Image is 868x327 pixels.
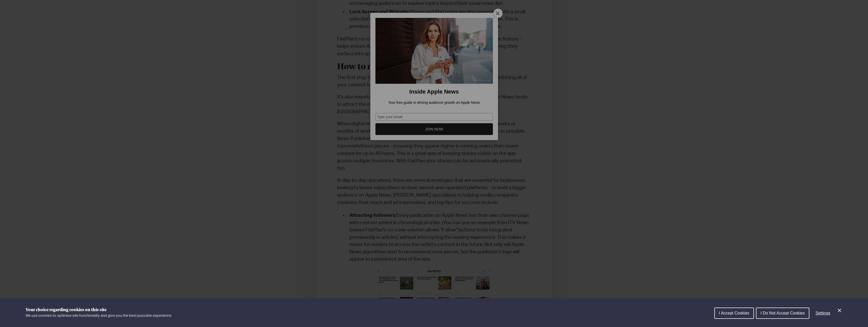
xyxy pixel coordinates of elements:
p: We use cookies to optimise site functionality and give you the best possible experience. [26,313,172,319]
h1: Your choice regarding cookies on this site [26,307,172,313]
span: Settings [815,311,830,315]
button: I Do Not Accept Cookies [756,308,809,319]
span: I Accept Cookies [719,311,749,315]
button: Settings [811,308,834,318]
button: I Accept Cookies [714,308,754,319]
button: Close Cookie Control [836,307,842,313]
span: I Do Not Accept Cookies [760,311,805,315]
